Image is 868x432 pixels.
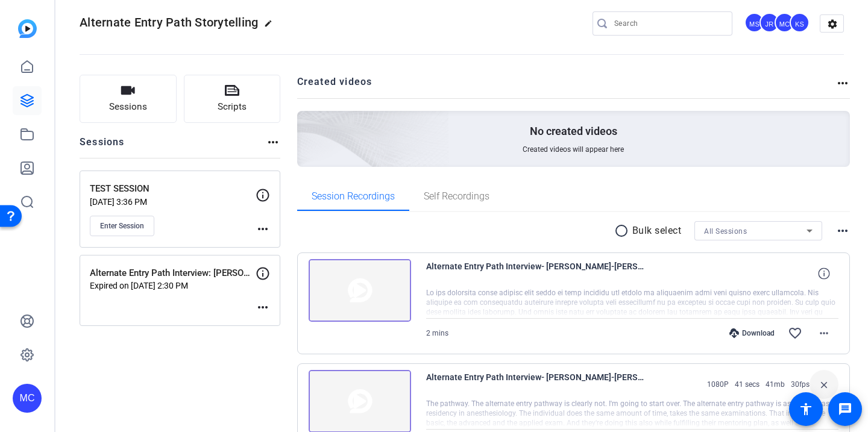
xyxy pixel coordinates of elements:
span: 30fps [791,380,810,389]
img: blue-gradient.svg [18,19,37,38]
span: 41mb [766,380,785,389]
span: Alternate Entry Path Interview- [PERSON_NAME]-[PERSON_NAME]- MD-2025-06-10-13-11-30-615-0 [426,370,649,399]
ngx-avatar: Madison Spadafino [744,13,766,34]
div: MC [13,384,42,413]
mat-icon: more_horiz [256,300,270,315]
p: [DATE] 3:36 PM [90,197,256,207]
p: No created videos [530,124,617,139]
span: 2 mins [426,329,448,337]
button: Scripts [184,75,281,123]
span: Alternate Entry Path Interview- [PERSON_NAME]-[PERSON_NAME]- MD-2025-06-10-13-12-30-014-0 [426,259,649,288]
button: Enter Session [90,216,154,236]
mat-icon: edit [264,19,278,34]
input: Search [614,16,723,31]
button: Sessions [80,75,177,123]
p: Alternate Entry Path Interview: [PERSON_NAME] [90,266,256,280]
mat-icon: more_horiz [256,222,270,236]
mat-icon: more_horiz [817,326,831,340]
h2: Created videos [297,75,836,98]
mat-icon: more_horiz [835,224,850,238]
mat-icon: radio_button_unchecked [614,224,632,238]
p: TEST SESSION [90,182,256,196]
h2: Sessions [80,135,125,158]
span: 1080P [707,380,729,389]
span: Scripts [218,100,247,114]
mat-icon: more_horiz [266,135,280,149]
ngx-avatar: Kara Sabatino [790,13,811,34]
mat-icon: more_horiz [835,76,850,90]
ngx-avatar: Jenna Renaud [759,13,781,34]
span: Alternate Entry Path Storytelling [80,15,258,30]
span: Self Recordings [424,192,489,201]
div: MC [775,13,794,33]
span: Sessions [109,100,147,114]
div: MS [744,13,764,33]
div: Download [723,328,781,338]
mat-icon: accessibility [799,402,813,416]
p: Expired on [DATE] 2:30 PM [90,281,256,290]
span: Enter Session [100,221,144,231]
ngx-avatar: Mike Charbonneau [775,13,796,34]
span: 41 secs [735,380,759,389]
mat-icon: favorite_border [788,326,802,340]
span: Session Recordings [312,192,395,201]
span: All Sessions [704,227,747,236]
p: Bulk select [632,224,682,238]
mat-icon: message [838,402,852,416]
span: Created videos will appear here [523,145,624,154]
mat-icon: close [817,377,831,392]
img: thumb-nail [309,259,411,322]
div: KS [790,13,810,33]
mat-icon: settings [820,15,844,33]
div: JR [759,13,779,33]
